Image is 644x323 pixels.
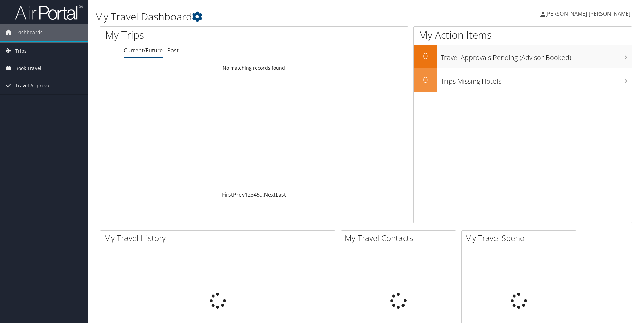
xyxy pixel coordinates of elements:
span: Dashboards [15,24,43,41]
a: 5 [257,191,260,198]
span: … [260,191,264,198]
span: [PERSON_NAME] [PERSON_NAME] [545,10,630,17]
a: Last [276,191,286,198]
a: [PERSON_NAME] [PERSON_NAME] [540,3,637,24]
h3: Travel Approvals Pending (Advisor Booked) [441,49,632,62]
a: 0Trips Missing Hotels [414,68,632,92]
a: First [222,191,233,198]
h1: My Action Items [414,28,632,42]
a: Next [264,191,276,198]
a: Prev [233,191,245,198]
h2: My Travel Contacts [345,232,456,244]
a: 1 [245,191,248,198]
h2: My Travel History [104,232,335,244]
h2: My Travel Spend [465,232,576,244]
a: 3 [251,191,254,198]
a: Current/Future [124,47,163,54]
h3: Trips Missing Hotels [441,73,632,86]
span: Trips [15,43,27,60]
img: airportal-logo.png [15,4,83,20]
span: Travel Approval [15,77,51,94]
a: Past [167,47,179,54]
h1: My Travel Dashboard [95,9,456,24]
span: Book Travel [15,60,41,77]
a: 2 [248,191,251,198]
td: No matching records found [100,62,408,74]
h2: 0 [414,50,437,62]
a: 4 [254,191,257,198]
h1: My Trips [105,28,275,42]
a: 0Travel Approvals Pending (Advisor Booked) [414,45,632,68]
h2: 0 [414,74,437,85]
